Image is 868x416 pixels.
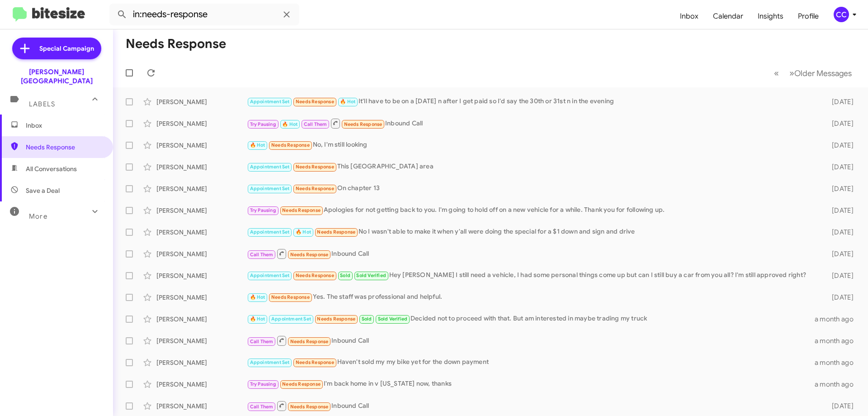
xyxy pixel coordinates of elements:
[247,140,817,150] div: No, I'm still looking
[769,64,784,82] button: Previous
[750,3,791,29] a: Insights
[156,380,247,389] div: [PERSON_NAME]
[247,205,817,215] div: Apologies for not getting back to you. I'm going to hold off on a new vehicle for a while. Thank ...
[817,271,861,280] div: [DATE]
[156,336,247,345] div: [PERSON_NAME]
[296,273,334,278] span: Needs Response
[789,67,794,79] span: »
[250,142,265,148] span: 🔥 Hot
[817,228,861,237] div: [DATE]
[271,316,311,322] span: Appointment Set
[250,273,290,278] span: Appointment Set
[247,379,815,389] div: I'm back home in v [US_STATE] now, thanks
[296,186,334,191] span: Needs Response
[247,270,817,281] div: Hey [PERSON_NAME] I still need a vehicle, I had some personal things come up but can I still buy ...
[784,64,857,82] button: Next
[247,335,815,346] div: Inbound Call
[769,64,857,82] nav: Page navigation example
[26,186,60,195] span: Save a Deal
[817,141,861,150] div: [DATE]
[247,248,817,259] div: Inbound Call
[817,97,861,106] div: [DATE]
[250,252,274,258] span: Call Them
[791,3,826,29] a: Profile
[296,229,311,235] span: 🔥 Hot
[296,99,334,105] span: Needs Response
[815,336,861,345] div: a month ago
[156,97,247,106] div: [PERSON_NAME]
[356,273,386,278] span: Sold Verified
[156,402,247,411] div: [PERSON_NAME]
[250,339,274,344] span: Call Them
[706,3,750,29] a: Calendar
[250,186,290,191] span: Appointment Set
[250,381,276,387] span: Try Pausing
[156,119,247,128] div: [PERSON_NAME]
[378,316,408,322] span: Sold Verified
[340,273,350,278] span: Sold
[250,359,290,365] span: Appointment Set
[156,228,247,237] div: [PERSON_NAME]
[794,68,852,78] span: Older Messages
[290,404,329,410] span: Needs Response
[247,118,817,129] div: Inbound Call
[156,249,247,258] div: [PERSON_NAME]
[296,359,334,365] span: Needs Response
[247,400,817,411] div: Inbound Call
[26,164,77,173] span: All Conversations
[817,293,861,302] div: [DATE]
[250,164,290,170] span: Appointment Set
[317,229,355,235] span: Needs Response
[247,183,817,194] div: On chapter 13
[247,357,815,368] div: Haven't sold my my bike yet for the down payment
[247,227,817,237] div: No I wasn't able to make it when y'all were doing the special for a $1 down and sign and drive
[362,316,372,322] span: Sold
[282,207,321,213] span: Needs Response
[109,4,299,25] input: Search
[296,164,334,170] span: Needs Response
[156,163,247,172] div: [PERSON_NAME]
[817,206,861,215] div: [DATE]
[26,143,103,152] span: Needs Response
[673,3,706,29] a: Inbox
[247,96,817,107] div: It'll have to be on a [DATE] n after I get paid so I'd say the 30th or 31st n in the evening
[250,316,265,322] span: 🔥 Hot
[26,121,103,130] span: Inbox
[817,249,861,258] div: [DATE]
[817,184,861,193] div: [DATE]
[815,380,861,389] div: a month ago
[290,339,329,344] span: Needs Response
[247,162,817,172] div: This [GEOGRAPHIC_DATA] area
[247,314,815,324] div: Decided not to proceed with that. But am interested in maybe trading my truck
[156,141,247,150] div: [PERSON_NAME]
[271,294,310,300] span: Needs Response
[317,316,355,322] span: Needs Response
[250,294,265,300] span: 🔥 Hot
[250,99,290,105] span: Appointment Set
[250,207,276,213] span: Try Pausing
[344,121,382,127] span: Needs Response
[817,163,861,172] div: [DATE]
[282,121,297,127] span: 🔥 Hot
[815,315,861,324] div: a month ago
[250,121,276,127] span: Try Pausing
[304,121,327,127] span: Call Them
[156,358,247,367] div: [PERSON_NAME]
[340,99,355,105] span: 🔥 Hot
[247,292,817,302] div: Yes. The staff was professional and helpful.
[774,67,779,79] span: «
[156,271,247,280] div: [PERSON_NAME]
[250,229,290,235] span: Appointment Set
[834,7,849,22] div: CC
[39,44,94,53] span: Special Campaign
[126,37,226,51] h1: Needs Response
[817,402,861,411] div: [DATE]
[817,119,861,128] div: [DATE]
[156,293,247,302] div: [PERSON_NAME]
[826,7,858,22] button: CC
[156,315,247,324] div: [PERSON_NAME]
